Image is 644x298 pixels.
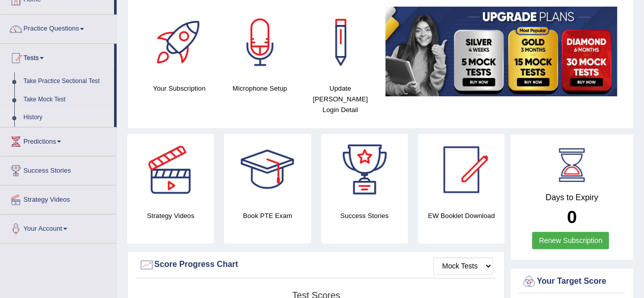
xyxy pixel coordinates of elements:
[19,91,114,109] a: Take Mock Test
[1,127,117,153] a: Predictions
[532,232,609,249] a: Renew Subscription
[567,207,576,227] b: 0
[1,214,117,240] a: Your Account
[127,210,214,221] h4: Strategy Videos
[19,109,114,127] a: History
[139,257,493,273] div: Score Progress Chart
[1,156,117,182] a: Success Stories
[385,7,617,96] img: small5.jpg
[1,15,117,40] a: Practice Questions
[418,210,505,221] h4: EW Booklet Download
[225,83,295,94] h4: Microphone Setup
[521,274,622,289] div: Your Target Score
[521,193,622,202] h4: Days to Expiry
[1,185,117,211] a: Strategy Videos
[1,44,114,69] a: Tests
[321,210,408,221] h4: Success Stories
[144,83,214,94] h4: Your Subscription
[224,210,311,221] h4: Book PTE Exam
[305,83,375,115] h4: Update [PERSON_NAME] Login Detail
[19,72,114,91] a: Take Practice Sectional Test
